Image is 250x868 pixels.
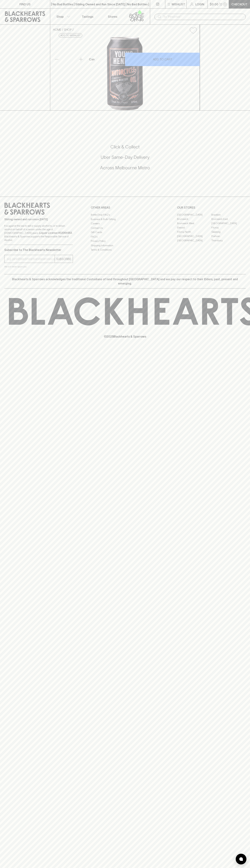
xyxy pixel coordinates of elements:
a: Privacy Policy [91,239,159,243]
a: Tastings [75,9,100,24]
input: Try "Pinot noir" [163,14,243,20]
a: FAQ's [91,235,159,239]
p: OUR STORES [177,205,246,210]
a: [GEOGRAPHIC_DATA] [177,238,211,243]
p: We will never spam you [4,265,73,268]
p: Stores [108,14,117,19]
a: Stores [100,9,125,24]
p: Login [195,2,204,6]
p: $0.00 [210,2,218,6]
img: 52302.png [50,37,200,110]
button: Shop [50,9,75,24]
a: Terms & Conditions [91,248,159,252]
p: It is against the law to sell or supply alcohol to, or to obtain alcohol on behalf of a person un... [4,224,73,242]
p: ADD TO CART [153,57,172,61]
p: FIND US [19,2,31,6]
a: Fitzroy North [177,230,211,234]
button: ADD TO CART [125,53,200,66]
strong: Liquor License #32064953 [39,231,72,234]
a: Gift Cards [91,230,159,235]
p: Sibling owned and run since [DATE] [4,218,73,221]
button: Add to wishlist [188,26,198,35]
p: Checkout [231,2,247,6]
p: Tastings [82,14,93,19]
button: Add to wishlist [59,33,82,38]
p: Subscribe to The Blackhearts Newsletter [4,248,73,252]
a: Contact Us [91,226,159,230]
a: Shipping Information [91,243,159,248]
a: SHOP [64,28,72,31]
a: Brunswick [177,217,211,221]
p: Blackhearts & Sparrows acknowledges the traditional Custodians of land throughout [GEOGRAPHIC_DAT... [7,277,243,286]
a: Brunswick West [177,221,211,225]
a: Fitzroy [211,225,246,230]
a: Brunswick East [211,217,246,221]
h5: Click & Collect [4,144,246,150]
div: Call to action block [4,130,246,189]
a: [GEOGRAPHIC_DATA] [211,221,246,225]
a: Braddon [211,213,246,217]
a: Prahran [211,234,246,238]
p: OTHER AREAS [91,205,159,210]
p: Wishlist [172,2,185,6]
p: 0 [224,3,226,5]
a: Careers [91,221,159,226]
p: SUBSCRIBE [56,257,71,261]
div: Can [88,56,125,63]
a: [GEOGRAPHIC_DATA] [177,213,211,217]
a: Business & Bulk Gifting [91,217,159,221]
h5: Across Melbourne Metro [4,165,246,171]
img: bubble-icon [239,857,243,861]
button: SUBSCRIBE [55,255,73,263]
h5: Uber Same-Day Delivery [4,154,246,160]
a: Bottle Drop FAQ's [91,213,159,217]
a: HOME [53,28,61,31]
p: Shop [56,14,64,19]
input: e.g. jane@blackheartsandsparrows.com.au [7,256,55,262]
a: Thornbury [211,238,246,243]
a: Geelong [211,230,246,234]
a: [GEOGRAPHIC_DATA] [177,234,211,238]
a: Elwood [177,225,211,230]
p: Can [89,57,95,61]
